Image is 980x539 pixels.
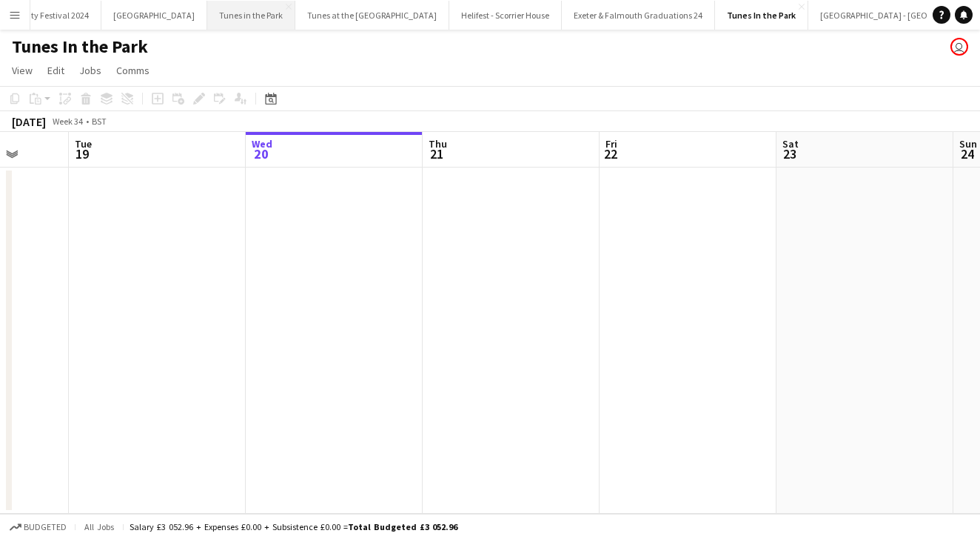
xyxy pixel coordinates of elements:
[603,145,617,162] span: 22
[49,116,86,127] span: Week 34
[429,137,447,151] span: Thu
[12,64,33,77] span: View
[295,1,449,30] button: Tunes at the [GEOGRAPHIC_DATA]
[562,1,715,30] button: Exeter & Falmouth Graduations 24
[6,61,38,80] a: View
[252,137,272,151] span: Wed
[7,519,69,535] button: Budgeted
[12,36,148,58] h1: Tunes In the Park
[449,1,562,30] button: Helifest - Scorrier House
[130,521,457,532] div: Salary £3 052.96 + Expenses £0.00 + Subsistence £0.00 =
[81,521,117,532] span: All jobs
[12,114,46,129] div: [DATE]
[116,64,150,77] span: Comms
[73,61,107,80] a: Jobs
[79,64,101,77] span: Jobs
[782,137,799,151] span: Sat
[75,137,92,151] span: Tue
[950,38,968,56] app-user-avatar: Gary James
[715,1,808,30] button: Tunes In the Park
[957,145,977,162] span: 24
[110,61,155,80] a: Comms
[780,145,799,162] span: 23
[348,521,457,532] span: Total Budgeted £3 052.96
[41,61,70,80] a: Edit
[92,116,107,127] div: BST
[426,145,447,162] span: 21
[73,145,92,162] span: 19
[605,137,617,151] span: Fri
[959,137,977,151] span: Sun
[47,64,64,77] span: Edit
[207,1,295,30] button: Tunes in the Park
[24,522,67,532] span: Budgeted
[101,1,207,30] button: [GEOGRAPHIC_DATA]
[249,145,272,162] span: 20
